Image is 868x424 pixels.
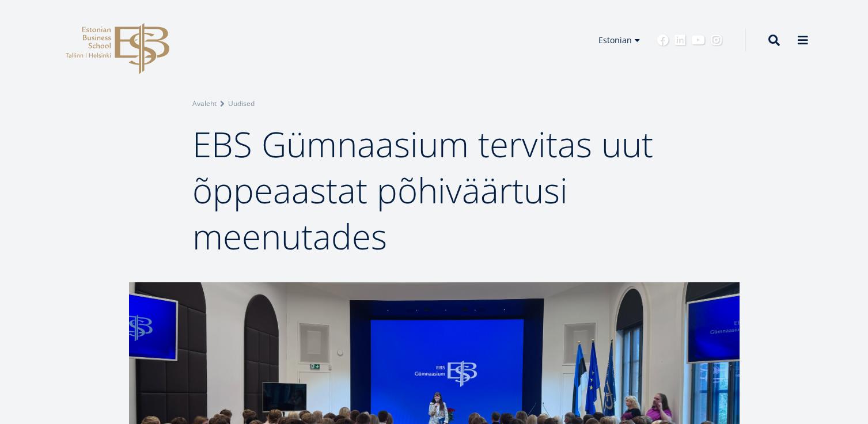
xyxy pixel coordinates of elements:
[228,98,255,109] a: Uudised
[692,35,705,46] a: Youtube
[711,35,722,46] a: Instagram
[657,35,669,46] a: Facebook
[674,35,686,46] a: Linkedin
[192,98,217,109] a: Avaleht
[192,120,653,260] span: EBS Gümnaasium tervitas uut õppeaastat põhiväärtusi meenutades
